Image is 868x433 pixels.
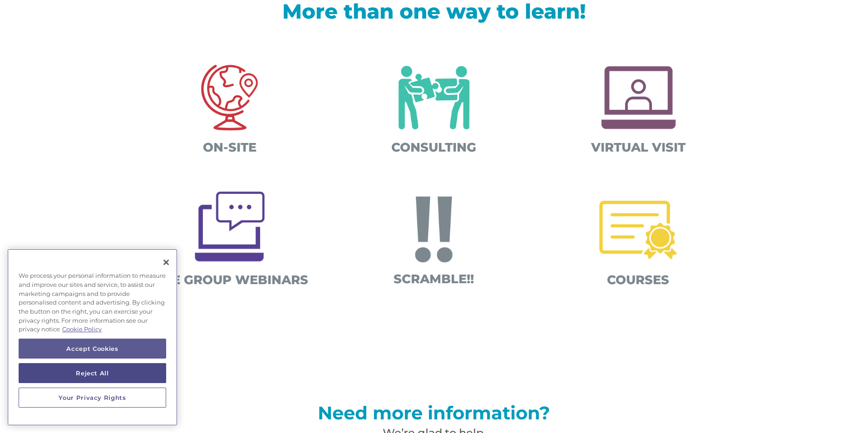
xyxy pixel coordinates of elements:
h2: Need more information? [225,404,643,427]
span: SCRAMBLE!! [394,272,474,287]
div: We process your personal information to measure and improve our sites and service, to assist our ... [7,267,178,339]
div: Cookie banner [7,249,178,426]
span: CONSULTING [391,140,476,155]
button: Accept Cookies [19,339,166,359]
button: Reject All [19,363,166,383]
button: Close [156,252,176,272]
span: VIRTUAL VISIT [591,140,686,155]
a: More information about your privacy, opens in a new tab [62,325,102,333]
h1: More than one way to learn! [143,1,725,26]
button: Your Privacy Rights [19,388,166,408]
span: ON-SITE [203,140,256,155]
span: COURSES [607,272,670,287]
div: Privacy [7,249,178,426]
img: Certifications [591,182,686,277]
img: Consulting [387,50,482,145]
span: LIVE GROUP WEBINARS [151,272,308,287]
img: On-site [182,50,277,145]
